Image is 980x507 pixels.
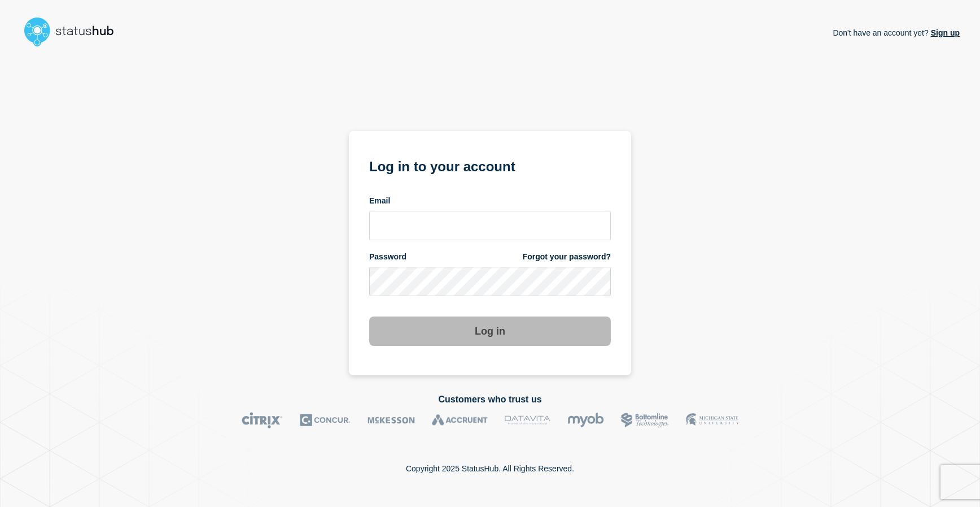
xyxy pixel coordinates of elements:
[300,412,351,428] img: Concur logo
[567,412,604,428] img: myob logo
[369,267,611,296] input: password input
[369,196,390,206] span: Email
[369,252,406,262] span: Password
[369,211,611,240] input: email input
[242,412,283,428] img: Citrix logo
[621,412,669,428] img: Bottomline logo
[369,155,611,176] h1: Log in to your account
[833,19,960,46] p: Don't have an account yet?
[20,14,128,50] img: StatusHub logo
[505,412,550,428] img: DataVita logo
[368,412,415,428] img: McKesson logo
[523,252,611,262] a: Forgot your password?
[406,464,574,473] p: Copyright 2025 StatusHub. All Rights Reserved.
[20,395,960,405] h2: Customers who trust us
[929,28,960,37] a: Sign up
[686,412,738,428] img: MSU logo
[369,317,611,346] button: Log in
[432,412,488,428] img: Accruent logo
